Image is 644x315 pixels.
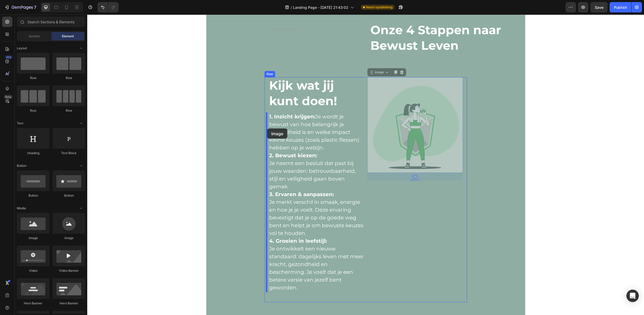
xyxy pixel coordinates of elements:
[4,95,12,99] div: Beta
[17,76,49,80] div: Row
[62,34,74,39] span: Element
[595,5,603,10] span: Save
[77,44,85,52] span: Toggle open
[626,290,639,302] div: Open Intercom Messenger
[17,108,49,113] div: Row
[34,4,36,10] p: 7
[610,2,631,12] button: Publish
[53,76,85,80] div: Row
[17,206,26,211] span: Media
[53,193,85,198] div: Button
[77,162,85,170] span: Toggle open
[53,236,85,240] div: Image
[53,301,85,306] div: Hero Banner
[53,108,85,113] div: Row
[17,268,49,273] div: Video
[29,34,40,39] span: Section
[77,119,85,127] span: Toggle open
[17,301,49,306] div: Hero Banner
[87,15,644,315] iframe: Design area
[614,5,627,10] div: Publish
[17,163,26,168] span: Button
[366,5,392,10] span: Need republishing
[17,46,27,51] span: Layout
[17,17,85,27] input: Search Sections & Elements
[293,5,348,10] span: Landing Page - [DATE] 21:43:02
[17,193,49,198] div: Button
[53,151,85,155] div: Text Block
[77,204,85,212] span: Toggle open
[590,2,608,12] button: Save
[98,2,119,12] div: Undo/Redo
[17,121,23,126] span: Text
[17,236,49,240] div: Image
[17,151,49,155] div: Heading
[2,2,39,12] button: 7
[291,5,292,10] span: /
[5,55,12,59] div: 450
[53,268,85,273] div: Video Banner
